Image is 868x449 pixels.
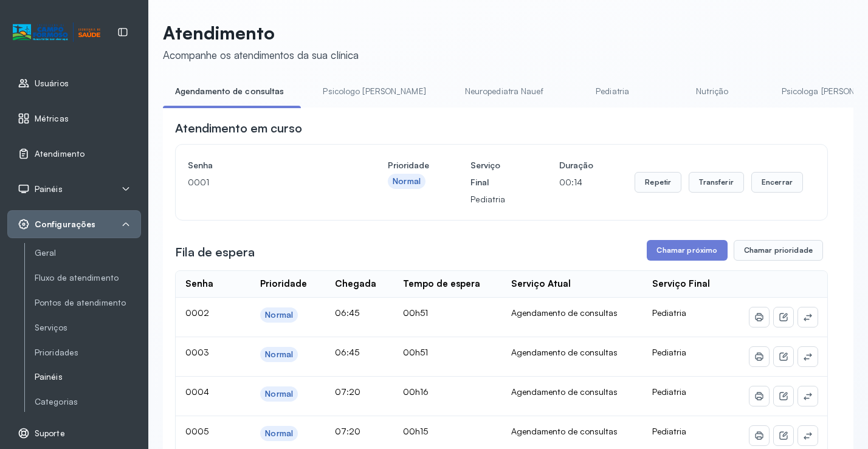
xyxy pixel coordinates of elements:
div: Normal [265,310,293,320]
span: Métricas [35,114,69,124]
a: Pontos de atendimento [35,295,141,310]
span: 00h16 [403,386,429,397]
span: 0005 [185,426,208,436]
h3: Fila de espera [175,244,255,261]
span: Pediatria [652,386,686,397]
div: Agendamento de consultas [511,347,633,358]
p: 0001 [188,174,346,191]
div: Normal [265,428,293,439]
a: Atendimento [18,148,131,160]
span: 0003 [185,347,209,357]
span: Pediatria [652,426,686,436]
span: 06:45 [335,347,359,357]
span: Usuários [35,78,69,89]
span: 07:20 [335,426,360,436]
div: Agendamento de consultas [511,307,633,318]
a: Serviços [35,323,141,333]
span: Pediatria [652,307,686,318]
a: Categorias [35,394,141,410]
div: Agendamento de consultas [511,426,633,437]
p: 00:14 [559,174,593,191]
span: 0002 [185,307,209,318]
div: Prioridade [260,278,307,290]
span: Atendimento [35,149,84,159]
div: Normal [265,389,293,399]
h4: Serviço Final [470,157,518,191]
span: Configurações [35,219,95,230]
img: Logotipo do estabelecimento [13,22,100,43]
div: Normal [265,349,293,360]
div: Senha [185,278,213,290]
span: 00h15 [403,426,428,436]
p: Pediatria [470,191,518,208]
div: Tempo de espera [403,278,480,290]
h4: Senha [188,157,346,174]
span: 06:45 [335,307,359,318]
div: Chegada [335,278,376,290]
span: 0004 [185,386,209,397]
a: Fluxo de atendimento [35,270,141,286]
h4: Prioridade [388,157,429,174]
a: Métricas [18,112,131,125]
a: Psicologo [PERSON_NAME] [311,81,438,101]
span: 07:20 [335,386,360,397]
a: Pontos de atendimento [35,298,141,308]
a: Nutrição [670,81,755,101]
a: Usuários [18,77,131,89]
a: Neuropediatra Nauef [453,81,556,101]
a: Agendamento de consultas [163,81,296,101]
button: Encerrar [751,172,803,193]
a: Serviços [35,320,141,335]
button: Repetir [635,172,681,193]
span: 00h51 [403,347,428,357]
div: Agendamento de consultas [511,386,633,397]
a: Geral [35,248,141,258]
h4: Duração [559,157,593,174]
a: Fluxo de atendimento [35,273,141,283]
div: Acompanhe os atendimentos da sua clínica [163,49,359,61]
span: Pediatria [652,347,686,357]
a: Pediatria [570,81,655,101]
a: Prioridades [35,345,141,360]
a: Geral [35,245,141,261]
a: Painéis [35,372,141,382]
div: Serviço Atual [511,278,571,290]
p: Atendimento [163,22,359,44]
a: Prioridades [35,348,141,358]
a: Painéis [35,369,141,385]
div: Serviço Final [652,278,710,290]
button: Transferir [689,172,744,193]
button: Chamar prioridade [734,240,824,261]
div: Normal [393,176,421,187]
h3: Atendimento em curso [175,120,302,137]
button: Chamar próximo [647,240,727,261]
a: Categorias [35,397,141,407]
span: Painéis [35,184,63,194]
span: 00h51 [403,307,428,318]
